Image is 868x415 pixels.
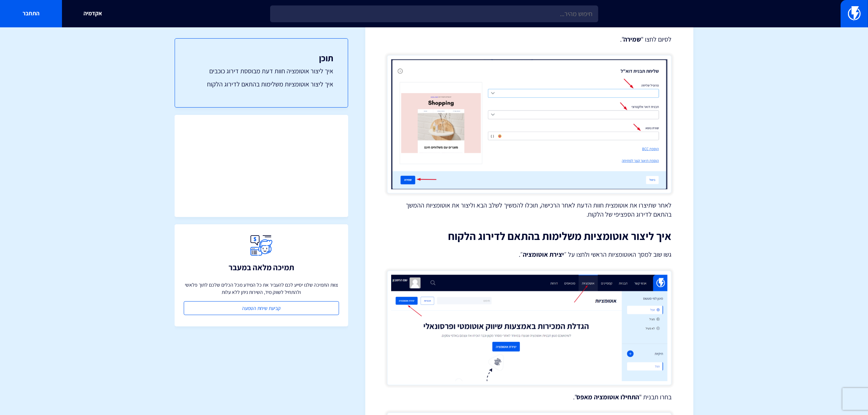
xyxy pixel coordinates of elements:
[190,79,333,89] a: איך ליצור אוטומציות משלימות בהתאם לדירוג הלקוח
[387,249,672,260] p: גשו שוב למסך האוטומציות הראשי ולחצו על ״ ״.
[387,230,672,242] h2: איך ליצור אוטומציות משלימות בהתאם לדירוג הלקוח
[523,250,564,259] strong: יצירת אוטומציה
[184,281,339,296] p: צוות התמיכה שלנו יסייע לכם להעביר את כל המידע מכל הכלים שלכם לתוך פלאשי ולהתחיל לשווק מיד, השירות...
[576,393,639,401] strong: התחילו אוטומציה מאפס
[387,392,672,402] p: בחרו תבנית " ".
[184,301,339,315] a: קביעת שיחת הטמעה
[229,263,294,272] h3: תמיכה מלאה במעבר
[190,66,333,76] a: איך ליצור אוטומציה חוות דעת מבוססת דירוג כוכבים
[387,201,672,219] p: לאחר שתיצרו את אוטומצית חוות הדעת לאחר הרכישה, תוכלו להמשיך לשלב הבא וליצור את אוטומציות ההמשך בה...
[623,35,641,43] strong: שמירה
[270,5,598,22] input: חיפוש מהיר...
[190,53,333,63] h3: תוכן
[387,35,672,44] p: לסיום לחצו " ".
